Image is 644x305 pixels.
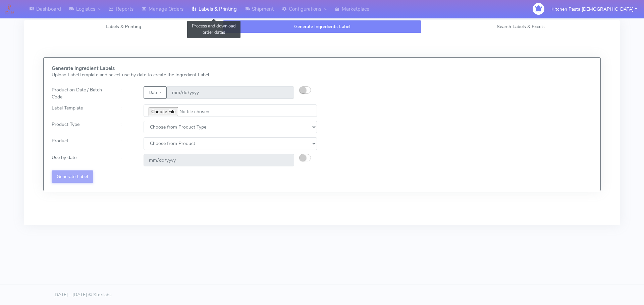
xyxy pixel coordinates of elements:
button: Generate Label [52,170,93,183]
span: Generate Ingredients Label [294,23,350,30]
div: Product [47,137,115,150]
ul: Tabs [24,20,620,33]
div: Use by date [47,154,115,166]
button: Date [144,86,167,99]
div: Label Template [47,104,115,117]
p: Upload Label template and select use by date to create the Ingredient Label. [52,71,317,78]
button: Kitchen Pasta [DEMOGRAPHIC_DATA] [546,2,642,16]
div: : [115,137,138,150]
span: Search Labels & Excels [497,23,545,30]
div: Production Date / Batch Code [47,86,115,100]
span: Labels & Printing [106,23,141,30]
div: Product Type [47,121,115,133]
div: : [115,121,138,133]
h5: Generate Ingredient Labels [52,66,317,71]
div: : [115,154,138,166]
div: : [115,86,138,100]
div: : [115,104,138,117]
